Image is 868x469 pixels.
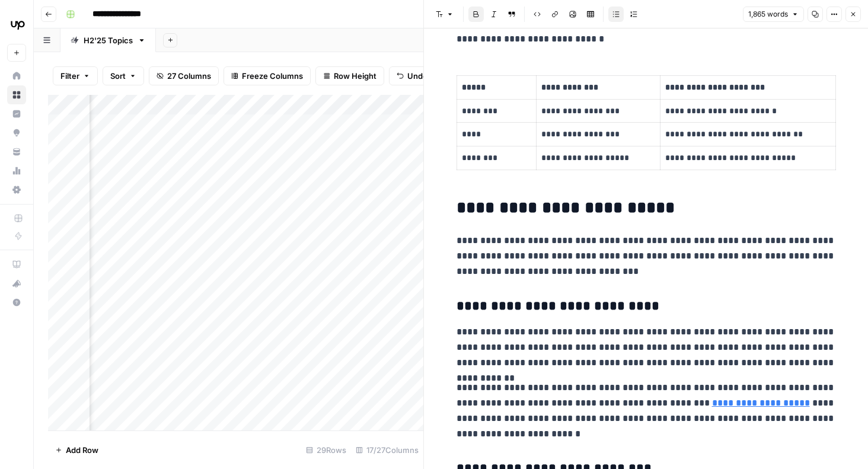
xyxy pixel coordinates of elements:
a: Usage [7,161,26,180]
button: Add Row [48,441,106,460]
span: 27 Columns [167,70,211,82]
img: Upwork Logo [7,14,28,35]
a: Your Data [7,142,26,161]
button: Help + Support [7,293,26,312]
span: Add Row [66,444,98,456]
div: 17/27 Columns [351,441,423,460]
div: H2'25 Topics [84,34,133,46]
a: Settings [7,180,26,199]
button: Undo [389,66,435,85]
span: Undo [407,70,427,82]
div: 29 Rows [301,441,351,460]
span: Sort [110,70,126,82]
a: AirOps Academy [7,255,26,274]
button: Sort [103,66,144,85]
button: What's new? [7,274,26,293]
span: Freeze Columns [242,70,303,82]
button: Freeze Columns [224,66,311,85]
a: Home [7,66,26,85]
span: 1,865 words [748,9,788,20]
a: H2'25 Topics [60,28,156,52]
span: Filter [60,70,79,82]
a: Insights [7,104,26,123]
button: Workspace: Upwork [7,9,26,39]
button: Filter [53,66,98,85]
button: 1,865 words [743,7,804,22]
span: Row Height [334,70,376,82]
a: Opportunities [7,123,26,142]
div: What's new? [8,275,25,292]
button: 27 Columns [149,66,219,85]
button: Row Height [315,66,384,85]
a: Browse [7,85,26,104]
